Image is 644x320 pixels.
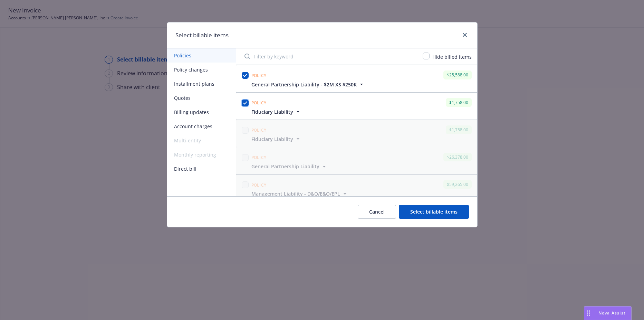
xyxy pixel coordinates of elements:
button: Select billable items [399,205,469,219]
span: Policy [251,154,267,160]
span: Policy [251,73,267,78]
button: Fiduciary Liability [251,108,301,115]
div: $26,378.00 [443,153,472,161]
div: Drag to move [584,307,593,320]
span: Policy$59,265.00Management Liability - D&O/E&O/EPL [236,175,477,201]
button: Cancel [358,205,396,219]
span: Multi-entity [167,133,236,148]
span: Policy [251,127,267,133]
input: Filter by keyword [240,49,419,63]
span: Fiduciary Liability [251,108,293,115]
button: General Partnership Liability - $2M XS $250K [251,81,365,88]
button: Account charges [167,119,236,133]
span: Nova Assist [598,310,626,316]
span: Monthly reporting [167,148,236,162]
button: Nova Assist [584,306,632,320]
button: Policies [167,48,236,63]
span: Policy$26,378.00General Partnership Liability [236,147,477,174]
button: Policy changes [167,63,236,77]
span: Policy$1,758.00Fiduciary Liability [236,120,477,147]
span: Management Liability - D&O/E&O/EPL [251,190,340,197]
button: General Partnership Liability [251,163,328,170]
div: $1,758.00 [446,98,472,107]
button: Management Liability - D&O/E&O/EPL [251,190,348,197]
button: Fiduciary Liability [251,135,301,143]
span: Policy [251,100,267,106]
span: Policy [251,182,267,188]
div: $1,758.00 [446,125,472,134]
button: Direct bill [167,162,236,176]
h1: Select billable items [175,31,229,40]
div: $59,265.00 [443,180,472,189]
span: General Partnership Liability [251,163,319,170]
span: General Partnership Liability - $2M XS $250K [251,81,357,88]
div: $25,588.00 [443,70,472,79]
span: Fiduciary Liability [251,135,293,143]
button: Quotes [167,91,236,105]
span: Hide billed items [432,54,472,60]
button: Billing updates [167,105,236,119]
button: Installment plans [167,77,236,91]
a: close [461,31,469,39]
